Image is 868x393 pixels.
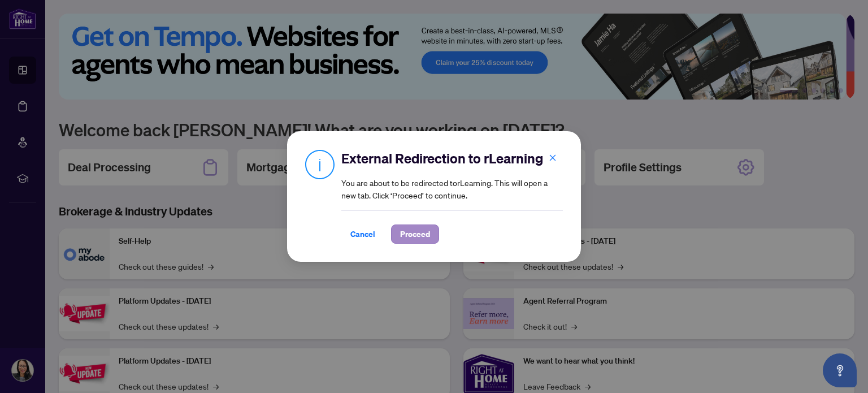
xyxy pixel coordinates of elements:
[391,224,439,244] button: Proceed
[350,225,375,243] span: Cancel
[400,225,430,243] span: Proceed
[341,149,563,167] h2: External Redirection to rLearning
[341,149,563,244] div: You are about to be redirected to rLearning . This will open a new tab. Click ‘Proceed’ to continue.
[549,154,557,162] span: close
[305,149,335,179] img: Info Icon
[823,353,857,387] button: Open asap
[341,224,384,244] button: Cancel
